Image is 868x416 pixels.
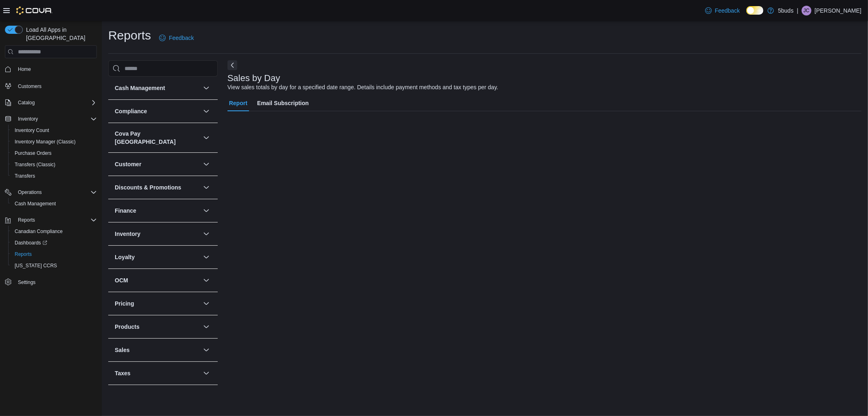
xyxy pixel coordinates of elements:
[201,345,211,355] button: Sales
[11,160,59,169] a: Transfers (Classic)
[15,187,97,197] span: Operations
[15,150,52,156] span: Purchase Orders
[169,34,194,42] span: Feedback
[15,114,41,124] button: Inventory
[8,249,100,260] button: Reports
[18,66,31,73] span: Home
[201,229,211,239] button: Inventory
[11,199,59,209] a: Cash Management
[115,84,165,92] h3: Cash Management
[115,84,200,92] button: Cash Management
[15,240,47,246] span: Dashboards
[108,27,151,44] h1: Reports
[201,106,211,116] button: Compliance
[15,98,38,108] button: Catalog
[815,6,861,15] p: [PERSON_NAME]
[115,253,135,261] h3: Loyalty
[702,2,743,19] a: Feedback
[156,30,197,46] a: Feedback
[23,26,97,42] span: Load All Apps in [GEOGRAPHIC_DATA]
[11,125,52,135] a: Inventory Count
[8,260,100,271] button: [US_STATE] CCRS
[11,261,97,271] span: Washington CCRS
[8,237,100,249] a: Dashboards
[8,159,100,170] button: Transfers (Classic)
[11,249,35,259] a: Reports
[11,137,79,147] a: Inventory Manager (Classic)
[115,230,200,238] button: Inventory
[11,261,60,271] a: [US_STATE] CCRS
[201,368,211,378] button: Taxes
[5,60,97,309] nav: Complex example
[11,171,38,181] a: Transfers
[746,6,763,15] input: Dark Mode
[15,64,34,74] a: Home
[8,125,100,136] button: Inventory Count
[8,147,100,159] button: Purchase Orders
[227,83,498,92] div: View sales totals by day for a specified date range. Details include payment methods and tax type...
[15,277,97,287] span: Settings
[257,95,309,111] span: Email Subscription
[2,276,100,288] button: Settings
[201,252,211,262] button: Loyalty
[18,116,38,122] span: Inventory
[15,228,63,235] span: Canadian Compliance
[115,107,200,115] button: Compliance
[115,207,200,215] button: Finance
[715,7,740,15] span: Feedback
[15,127,49,134] span: Inventory Count
[15,161,55,168] span: Transfers (Classic)
[11,160,97,169] span: Transfers (Classic)
[115,369,131,377] h3: Taxes
[15,215,38,225] button: Reports
[15,215,97,225] span: Reports
[115,130,200,146] button: Cova Pay [GEOGRAPHIC_DATA]
[115,107,147,115] h3: Compliance
[746,15,747,15] span: Dark Mode
[115,346,200,354] button: Sales
[15,173,35,179] span: Transfers
[778,6,794,15] p: 5buds
[115,346,130,354] h3: Sales
[11,148,55,158] a: Purchase Orders
[11,171,97,181] span: Transfers
[201,159,211,169] button: Customer
[115,183,181,191] h3: Discounts & Promotions
[11,125,97,135] span: Inventory Count
[2,214,100,226] button: Reports
[15,262,57,269] span: [US_STATE] CCRS
[115,230,140,238] h3: Inventory
[11,227,97,236] span: Canadian Compliance
[229,95,247,111] span: Report
[15,187,45,197] button: Operations
[2,63,100,75] button: Home
[11,137,97,147] span: Inventory Manager (Classic)
[11,238,50,248] a: Dashboards
[115,276,200,284] button: OCM
[2,113,100,125] button: Inventory
[802,6,811,15] div: Jacob Calder
[201,206,211,216] button: Finance
[115,253,200,261] button: Loyalty
[15,200,56,207] span: Cash Management
[115,299,200,308] button: Pricing
[115,160,200,168] button: Customer
[18,99,35,106] span: Catalog
[8,226,100,237] button: Canadian Compliance
[15,64,97,74] span: Home
[18,217,35,223] span: Reports
[11,148,97,158] span: Purchase Orders
[201,299,211,308] button: Pricing
[18,279,35,286] span: Settings
[2,80,100,92] button: Customers
[2,97,100,108] button: Catalog
[2,187,100,198] button: Operations
[115,207,136,215] h3: Finance
[15,81,97,91] span: Customers
[11,238,97,248] span: Dashboards
[115,183,200,191] button: Discounts & Promotions
[115,323,200,331] button: Products
[16,7,52,15] img: Cova
[15,81,45,91] a: Customers
[201,133,211,143] button: Cova Pay [GEOGRAPHIC_DATA]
